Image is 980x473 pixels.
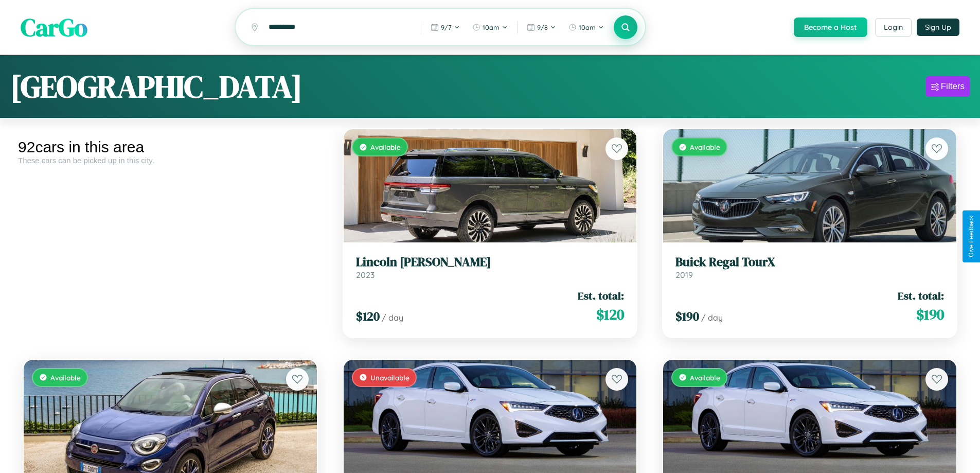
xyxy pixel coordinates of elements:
[425,19,465,36] button: 9/7
[382,312,403,323] span: / day
[926,76,970,97] button: Filters
[898,288,944,303] span: Est. total:
[522,19,561,36] button: 9/8
[483,23,500,31] span: 10am
[356,255,625,270] h3: Lincoln [PERSON_NAME]
[18,156,323,165] div: These cars can be picked up in this city.
[701,312,723,323] span: / day
[537,23,548,31] span: 9 / 8
[356,270,375,280] span: 2023
[675,308,699,325] span: $ 190
[794,17,867,37] button: Become a Host
[579,23,596,31] span: 10am
[968,216,975,257] div: Give Feedback
[941,81,965,92] div: Filters
[441,23,452,31] span: 9 / 7
[21,10,87,44] span: CarGo
[916,304,944,325] span: $ 190
[690,143,720,151] span: Available
[578,288,624,303] span: Est. total:
[690,373,720,382] span: Available
[370,373,409,382] span: Unavailable
[675,255,944,270] h3: Buick Regal TourX
[50,373,81,382] span: Available
[917,19,959,36] button: Sign Up
[356,308,380,325] span: $ 120
[467,19,513,36] button: 10am
[10,65,302,108] h1: [GEOGRAPHIC_DATA]
[875,18,912,37] button: Login
[596,304,624,325] span: $ 120
[356,255,625,280] a: Lincoln [PERSON_NAME]2023
[563,19,609,36] button: 10am
[675,255,944,280] a: Buick Regal TourX2019
[675,270,693,280] span: 2019
[18,138,323,156] div: 92 cars in this area
[370,143,401,151] span: Available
